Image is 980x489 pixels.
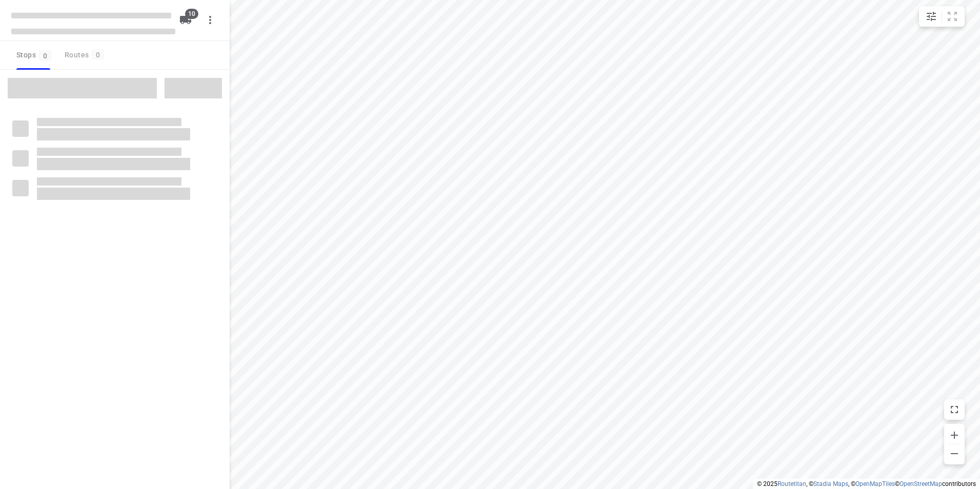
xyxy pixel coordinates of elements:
button: Map settings [921,6,942,27]
li: © 2025 , © , © © contributors [757,480,976,487]
a: Routetitan [778,480,806,487]
a: Stadia Maps [813,480,848,487]
a: OpenMapTiles [855,480,895,487]
a: OpenStreetMap [900,480,942,487]
div: small contained button group [919,6,965,27]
